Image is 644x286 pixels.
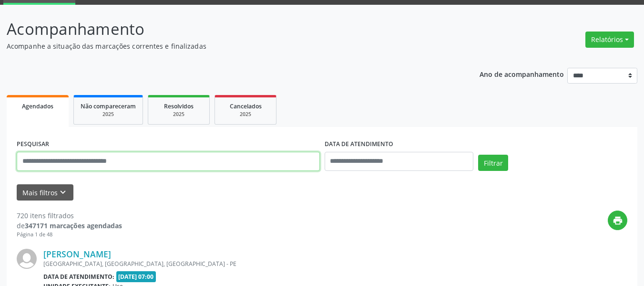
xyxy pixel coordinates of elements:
[17,231,122,239] div: Página 1 de 48
[325,137,393,152] label: DATA DE ATENDIMENTO
[585,32,634,48] button: Relatórios
[17,221,122,231] div: de
[25,221,122,230] strong: 347171 marcações agendadas
[17,249,37,269] img: img
[17,211,122,221] div: 720 itens filtrados
[43,249,111,259] a: [PERSON_NAME]
[43,260,484,268] div: [GEOGRAPHIC_DATA], [GEOGRAPHIC_DATA], [GEOGRAPHIC_DATA] - PE
[58,187,68,198] i: keyboard_arrow_down
[164,102,194,110] span: Resolvidos
[17,137,49,152] label: PESQUISAR
[608,211,627,230] button: print
[116,271,156,282] span: [DATE] 07:00
[222,111,269,118] div: 2025
[480,68,564,80] p: Ano de acompanhamento
[613,215,623,226] i: print
[230,102,262,110] span: Cancelados
[81,111,136,118] div: 2025
[155,111,203,118] div: 2025
[22,102,53,110] span: Agendados
[478,155,508,171] button: Filtrar
[7,17,448,41] p: Acompanhamento
[81,102,136,110] span: Não compareceram
[7,41,448,51] p: Acompanhe a situação das marcações correntes e finalizadas
[17,184,73,201] button: Mais filtroskeyboard_arrow_down
[43,273,114,281] b: Data de atendimento:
